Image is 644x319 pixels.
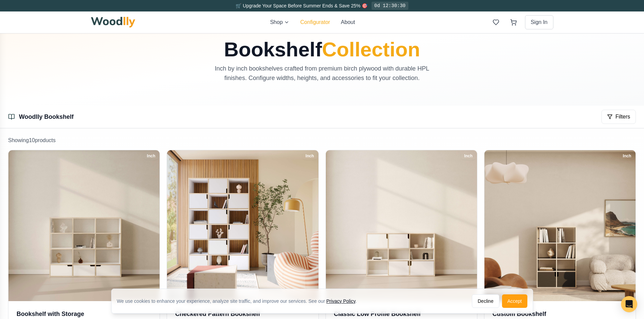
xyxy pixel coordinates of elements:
[19,113,74,120] a: Woodlly Bookshelf
[620,152,634,160] div: Inch
[322,38,420,61] span: Collection
[209,64,436,83] p: Inch by inch bookshelves crafted from premium birch plywood with durable HPL finishes. Configure ...
[372,2,408,10] div: 0d 12:30:30
[484,150,636,301] img: Custom Bookshelf
[117,298,362,304] div: We use cookies to enhance your experience, analyze site traffic, and improve our services. See our .
[326,298,355,304] a: Privacy Policy
[525,15,553,29] button: Sign In
[144,152,159,160] div: Inch
[472,294,499,308] button: Decline
[341,18,355,26] button: About
[303,152,317,160] div: Inch
[326,150,477,301] img: Classic Low Profile Bookshelf
[621,296,637,312] div: Open Intercom Messenger
[236,3,367,8] span: 🛒 Upgrade Your Space Before Summer Ends & Save 25% 🎯
[300,18,330,26] button: Configurator
[171,39,474,60] h1: Bookshelf
[601,110,636,124] button: Filters
[167,150,318,301] img: Checkered Pattern Bookshelf
[615,113,630,121] span: Filters
[8,150,160,301] img: Bookshelf with Storage
[8,136,636,144] p: Showing 10 product s
[270,18,289,26] button: Shop
[461,152,476,160] div: Inch
[91,17,136,28] img: Woodlly
[502,294,527,308] button: Accept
